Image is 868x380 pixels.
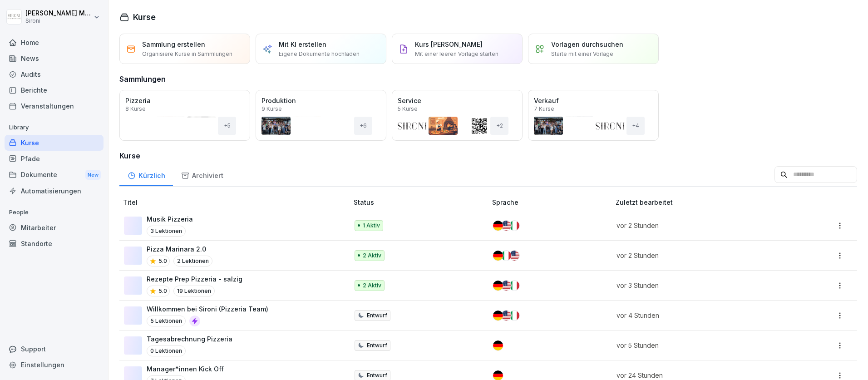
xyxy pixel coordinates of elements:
[5,236,104,252] a: Standorte
[534,106,554,112] p: 7 Kurse
[616,221,784,230] p: vor 2 Stunden
[616,281,784,290] p: vor 3 Stunden
[147,334,232,344] p: Tagesabrechnung Pizzeria
[256,90,386,141] a: Produktion9 Kurse+6
[5,135,104,151] a: Kurse
[493,281,503,291] img: de.svg
[509,221,519,231] img: it.svg
[367,371,387,380] p: Entwurf
[173,286,215,296] p: 19 Lektionen
[5,167,104,183] a: DokumenteNew
[616,370,784,380] p: vor 24 Stunden
[367,311,387,320] p: Entwurf
[493,311,503,321] img: de.svg
[398,96,517,105] p: Service
[279,39,326,49] p: Mit KI erstellen
[5,120,104,135] p: Library
[354,117,372,135] div: + 6
[142,50,232,58] p: Organisiere Kurse in Sammlungen
[551,39,623,49] p: Vorlagen durchsuchen
[398,106,418,112] p: 5 Kurse
[158,257,167,265] p: 5.0
[354,197,489,207] p: Status
[5,220,104,236] a: Mitarbeiter
[490,117,508,135] div: + 2
[493,251,503,261] img: de.svg
[509,311,519,321] img: it.svg
[119,74,166,84] h3: Sammlungen
[492,197,612,207] p: Sprache
[119,150,857,161] h3: Kurse
[25,10,92,17] p: [PERSON_NAME] Malec
[501,251,511,261] img: it.svg
[392,90,523,141] a: Service5 Kurse+2
[5,35,104,50] a: Home
[173,163,231,186] a: Archiviert
[5,167,104,183] div: Dokumente
[501,311,511,321] img: us.svg
[218,117,236,135] div: + 5
[5,82,104,98] a: Berichte
[5,50,104,66] a: News
[363,252,381,260] p: 2 Aktiv
[415,50,498,58] p: Mit einer leeren Vorlage starten
[415,39,483,49] p: Kurs [PERSON_NAME]
[125,96,244,105] p: Pizzeria
[626,117,645,135] div: + 4
[616,197,795,207] p: Zuletzt bearbeitet
[509,281,519,291] img: it.svg
[5,66,104,82] a: Audits
[85,170,101,180] div: New
[119,163,173,186] a: Kürzlich
[123,197,350,207] p: Titel
[279,50,360,58] p: Eigene Dokumente hochladen
[616,251,784,260] p: vor 2 Stunden
[261,106,282,112] p: 9 Kurse
[616,311,784,320] p: vor 4 Stunden
[147,226,186,237] p: 3 Lektionen
[493,341,503,350] img: de.svg
[5,357,104,373] a: Einstellungen
[147,274,242,284] p: Rezepte Prep Pizzeria - salzig
[5,151,104,167] a: Pfade
[147,345,186,356] p: 0 Lektionen
[5,341,104,357] div: Support
[158,287,167,295] p: 5.0
[147,244,212,254] p: Pizza Marinara 2.0
[528,90,659,141] a: Verkauf7 Kurse+4
[147,304,268,314] p: Willkommen bei Sironi (Pizzeria Team)
[147,316,186,326] p: 5 Lektionen
[363,281,381,290] p: 2 Aktiv
[367,341,387,350] p: Entwurf
[363,222,380,230] p: 1 Aktiv
[25,18,92,24] p: Sironi
[133,11,156,23] h1: Kurse
[501,281,511,291] img: us.svg
[147,214,193,224] p: Musik Pizzeria
[551,50,613,58] p: Starte mit einer Vorlage
[119,90,250,141] a: Pizzeria8 Kurse+5
[261,96,380,105] p: Produktion
[173,256,212,266] p: 2 Lektionen
[147,364,224,374] p: Manager*innen Kick Off
[493,221,503,231] img: de.svg
[5,183,104,199] a: Automatisierungen
[509,251,519,261] img: us.svg
[125,106,146,112] p: 8 Kurse
[5,98,104,114] a: Veranstaltungen
[534,96,653,105] p: Verkauf
[5,205,104,220] p: People
[142,39,205,49] p: Sammlung erstellen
